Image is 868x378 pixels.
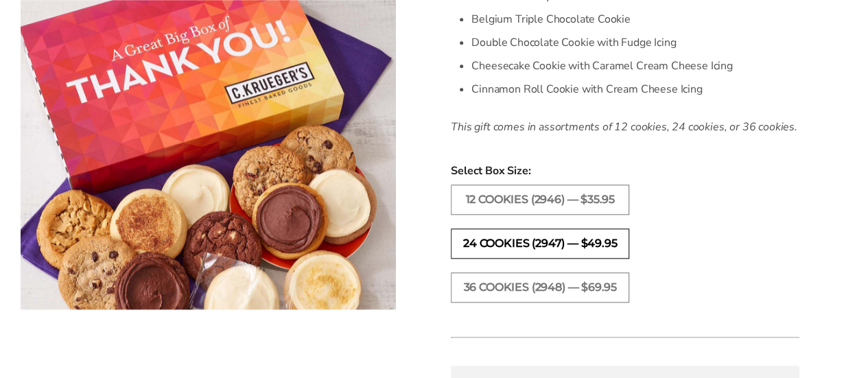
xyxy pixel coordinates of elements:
[471,54,799,78] li: Cheesecake Cookie with Caramel Cream Cheese Icing
[471,8,799,31] li: Belgium Triple Chocolate Cookie
[451,272,629,303] label: 36 COOKIES (2948) — $69.95
[11,326,142,367] iframe: Sign Up via Text for Offers
[451,163,799,179] span: Select Box Size:
[451,185,629,215] label: 12 COOKIES (2946) — $35.95
[451,119,797,134] i: This gift comes in assortments of 12 cookies, 24 cookies, or 36 cookies.
[471,31,799,54] li: Double Chocolate Cookie with Fudge Icing
[471,78,799,101] li: Cinnamon Roll Cookie with Cream Cheese Icing
[451,228,629,259] label: 24 COOKIES (2947) — $49.95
